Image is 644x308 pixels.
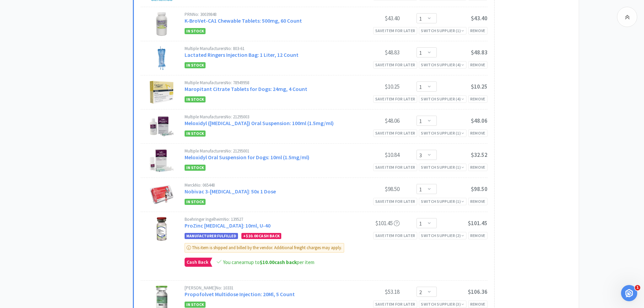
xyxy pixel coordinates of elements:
[185,243,344,253] div: This item is shipped and billed by the vendor. Additional freight charges may apply.
[185,188,276,195] a: Nobivac 3-[MEDICAL_DATA]: 50x 1 Dose
[421,96,464,102] div: Switch Supplier ( 4 )
[185,154,309,161] a: Meloxidyl Oral Suspension for Dogs: 10ml (1.5mg/ml)
[349,185,400,193] div: $98.50
[185,51,299,58] a: Lactated Ringers Injection Bag: 1 Liter, 12 Count
[349,48,400,56] div: $48.83
[349,82,400,91] div: $10.25
[468,129,487,137] div: Remove
[468,61,487,68] div: Remove
[150,115,173,138] img: 870d2bb91d8f47e887c5cce1264126a2_377003.jpeg
[421,164,464,170] div: Switch Supplier ( 1 )
[260,259,297,265] strong: cash back
[185,86,307,92] a: Maropitant Citrate Tablets for Dogs: 24mg, 4 Count
[223,259,314,265] span: You can earn up to per item
[468,232,487,239] div: Remove
[185,258,210,266] span: Cash Back
[185,131,206,137] span: In Stock
[150,183,173,207] img: ba5799fc911748dabeb111f002d5962a_492317.jpeg
[260,259,275,265] span: $10.00
[471,83,487,90] span: $10.25
[471,117,487,124] span: $48.06
[468,288,487,295] span: $106.36
[246,233,258,238] span: $10.00
[373,129,418,137] div: Save item for later
[468,219,487,227] span: $101.45
[185,183,349,187] div: Merck No: 065448
[185,149,349,153] div: Multiple Manufacturers No: 21295001
[373,301,418,308] div: Save item for later
[373,232,418,239] div: Save item for later
[468,27,487,34] div: Remove
[185,233,238,239] span: Manufacturer Fulfilled
[468,198,487,205] div: Remove
[150,149,173,172] img: 49def36ed7124b86a9f556ca63c8f639_376529.jpeg
[471,15,487,22] span: $43.40
[421,130,464,136] div: Switch Supplier ( 1 )
[185,17,302,24] a: K-BroVet-CA1 Chewable Tablets: 500mg, 60 Count
[185,199,206,205] span: In Stock
[421,27,464,34] div: Switch Supplier ( 1 )
[471,185,487,193] span: $98.50
[349,288,400,296] div: $53.18
[185,291,295,298] a: Propofolvet Multidose Injection: 20Ml, 5 Count
[421,301,464,307] div: Switch Supplier ( 3 )
[150,12,173,36] img: 4934d63315954696a2b0f53771d90f68_566396.jpeg
[373,27,418,34] div: Save item for later
[150,46,173,70] img: 311c5f5b6487496aa2324653df55d0da_598029.jpeg
[621,285,637,301] iframe: Intercom live chat
[185,120,334,126] a: Meloxidyl ([MEDICAL_DATA]) Oral Suspension: 100ml (1.5mg/ml)
[185,302,206,308] span: In Stock
[150,80,173,104] img: 79fd3433994e4a7e96db7b9687afd092_711860.jpeg
[185,46,349,51] div: Multiple Manufacturers No: 803-61
[185,96,206,102] span: In Stock
[373,164,418,171] div: Save item for later
[185,165,206,171] span: In Stock
[471,151,487,159] span: $32.52
[349,14,400,22] div: $43.40
[241,233,281,239] div: + Cash Back
[150,217,173,241] img: e2e5ed0b6e4349ff919e121bf49967b1_288187.jpeg
[185,222,270,229] a: ProZinc [MEDICAL_DATA]: 10ml, U-40
[373,61,418,68] div: Save item for later
[185,115,349,119] div: Multiple Manufacturers No: 21295003
[421,198,464,205] div: Switch Supplier ( 1 )
[421,62,464,68] div: Switch Supplier ( 4 )
[373,198,418,205] div: Save item for later
[185,28,206,34] span: In Stock
[471,49,487,56] span: $48.83
[185,80,349,85] div: Multiple Manufacturers No: 78949958
[185,12,349,17] div: PRN No: 30039848
[373,95,418,102] div: Save item for later
[349,219,400,227] div: $101.45
[185,62,206,68] span: In Stock
[185,286,349,290] div: [PERSON_NAME] No: 10331
[349,151,400,159] div: $10.84
[185,217,349,221] div: Boehringer Ingelheim No: 139527
[468,301,487,308] div: Remove
[468,95,487,102] div: Remove
[349,117,400,125] div: $48.06
[635,285,640,290] span: 1
[421,232,464,239] div: Switch Supplier ( 2 )
[468,164,487,171] div: Remove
